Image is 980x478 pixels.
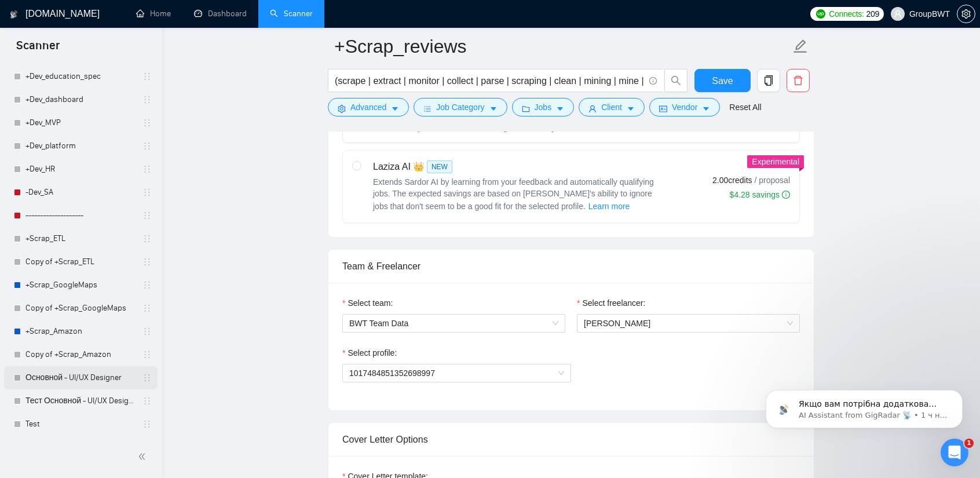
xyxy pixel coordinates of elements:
[142,373,152,382] span: holder
[584,315,793,332] span: Aleksey Yudin
[142,211,152,220] span: holder
[787,75,809,86] span: delete
[142,234,152,243] span: holder
[579,98,645,116] button: userClientcaret-down
[373,177,654,211] span: Extends Sardor AI by learning from your feedback and automatically qualifying jobs. The expected ...
[7,37,69,61] span: Scanner
[748,366,980,447] iframe: Intercom notifications сообщение
[627,104,635,113] span: caret-down
[413,160,425,174] span: 👑
[702,104,710,113] span: caret-down
[270,9,313,19] a: searchScanner
[957,9,975,19] span: setting
[712,74,733,88] span: Save
[342,423,800,456] div: Cover Letter Options
[142,350,152,359] span: holder
[522,104,530,113] span: folder
[535,101,552,114] span: Jobs
[142,396,152,406] span: holder
[894,10,902,18] span: user
[373,160,663,174] div: Laziza AI
[25,389,136,413] a: Тест Основной - UI/UX Designer
[25,250,136,273] a: Copy of +Scrap_ETL
[816,9,825,19] img: upwork-logo.png
[957,9,975,19] a: setting
[350,101,386,114] span: Advanced
[25,366,136,389] a: Основной - UI/UX Designer
[25,65,136,88] a: +Dev_education_spec
[414,98,507,116] button: barsJob Categorycaret-down
[489,104,498,113] span: caret-down
[25,158,136,181] a: +Dev_HR
[342,250,800,283] div: Team & Freelancer
[25,227,136,250] a: +Scrap_ETL
[712,174,752,187] span: 2.00 credits
[348,346,397,359] span: Select profile:
[142,304,152,313] span: holder
[427,160,452,173] span: NEW
[577,297,645,309] label: Select freelancer:
[25,343,136,366] a: Copy of +Scrap_Amazon
[588,104,597,113] span: user
[588,199,631,213] button: Laziza AI NEWExtends Sardor AI by learning from your feedback and automatically qualifying jobs. ...
[142,257,152,267] span: holder
[142,72,152,81] span: holder
[25,134,136,158] a: +Dev_platform
[957,5,975,23] button: setting
[25,320,136,343] a: +Scrap_Amazon
[752,157,799,166] span: Experimental
[10,5,18,24] img: logo
[25,111,136,134] a: +Dev_MVP
[436,101,484,114] span: Job Category
[649,98,720,116] button: idcardVendorcaret-down
[136,9,171,19] a: homeHome
[757,69,780,92] button: copy
[25,297,136,320] a: Copy of +Scrap_GoogleMaps
[588,200,630,213] span: Learn more
[349,364,564,382] span: 1017484851352698997
[25,88,136,111] a: +Dev_dashboard
[142,118,152,127] span: holder
[556,104,564,113] span: caret-down
[138,451,149,462] span: double-left
[829,8,864,20] span: Connects:
[338,104,346,113] span: setting
[659,104,667,113] span: idcard
[391,104,399,113] span: caret-down
[142,165,152,174] span: holder
[25,273,136,297] a: +Scrap_GoogleMaps
[664,69,688,92] button: search
[142,188,152,197] span: holder
[672,101,697,114] span: Vendor
[142,141,152,151] span: holder
[25,413,136,436] a: Test
[730,189,790,200] div: $4.28 savings
[758,75,780,86] span: copy
[335,74,644,88] input: Search Freelance Jobs...
[964,439,974,448] span: 1
[601,101,622,114] span: Client
[423,104,432,113] span: bars
[649,77,657,85] span: info-circle
[755,174,790,186] span: / proposal
[729,101,761,114] a: Reset All
[142,327,152,336] span: holder
[334,32,791,61] input: Scanner name...
[25,204,136,227] a: --------------------
[25,181,136,204] a: -Dev_SA
[866,8,879,20] span: 209
[342,297,393,309] label: Select team:
[328,98,409,116] button: settingAdvancedcaret-down
[194,9,247,19] a: dashboardDashboard
[142,419,152,429] span: holder
[349,315,558,332] span: BWT Team Data
[782,191,790,199] span: info-circle
[512,98,575,116] button: folderJobscaret-down
[694,69,751,92] button: Save
[142,95,152,104] span: holder
[793,39,808,54] span: edit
